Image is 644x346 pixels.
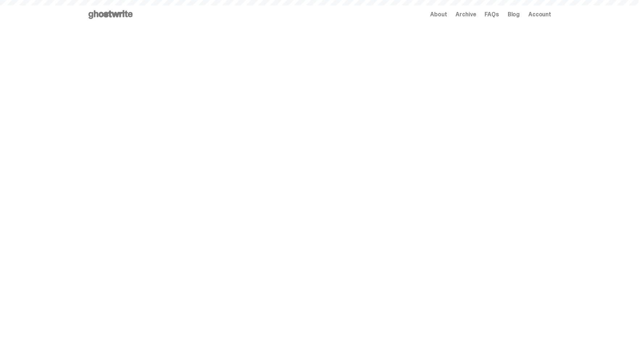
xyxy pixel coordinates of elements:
[456,12,476,17] a: Archive
[430,12,447,17] a: About
[508,12,520,17] a: Blog
[528,12,551,17] a: Account
[485,12,499,17] a: FAQs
